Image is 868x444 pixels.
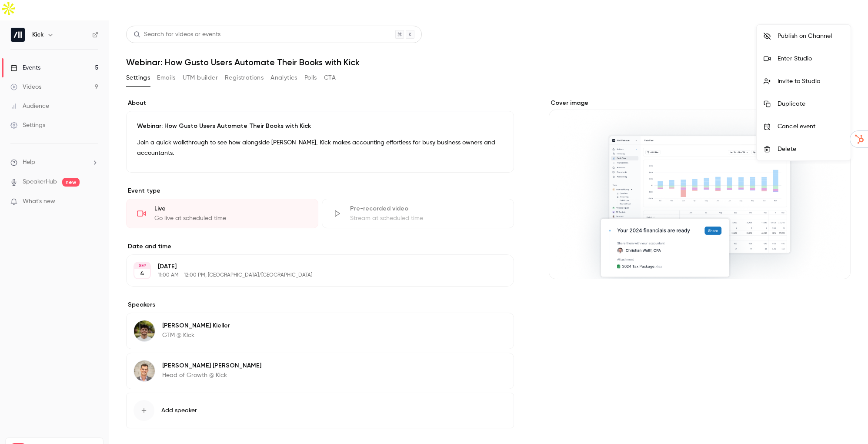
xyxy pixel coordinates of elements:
[778,122,844,131] div: Cancel event
[778,100,844,108] div: Duplicate
[778,145,844,154] div: Delete
[778,77,844,86] div: Invite to Studio
[778,54,844,63] div: Enter Studio
[778,32,844,40] div: Publish on Channel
